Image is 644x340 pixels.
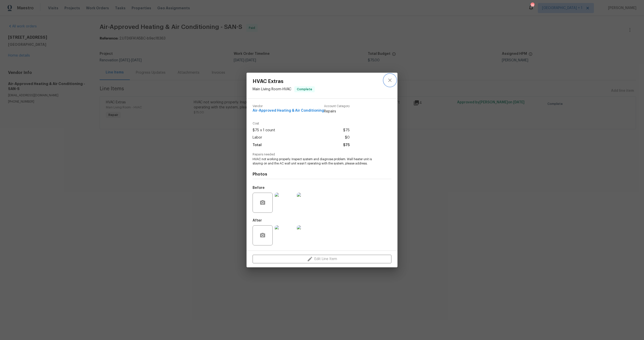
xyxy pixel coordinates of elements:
span: Main Living Room - HVAC [253,88,291,91]
span: $75 [343,142,350,149]
span: Account Category [324,105,350,108]
span: Vendor [253,105,324,108]
button: close [384,74,396,86]
div: 18 [531,3,534,8]
span: Total [253,142,262,149]
h5: Before [253,186,265,190]
span: $75 x 1 count [253,127,275,134]
span: $0 [345,134,350,141]
span: Repairs needed [253,153,391,156]
h5: After [253,219,262,222]
span: Cost [253,122,350,125]
span: $75 [343,127,350,134]
span: Complete [295,87,314,92]
span: HVAC not working properly. Inspect system and diagnose problem. Wall heater unit is staying on an... [253,157,378,166]
span: Repairs [324,109,350,114]
span: Air-Approved Heating & Air Conditioning [253,109,324,113]
span: Labor [253,134,262,141]
span: HVAC Extras [253,79,315,84]
h4: Photos [253,172,391,177]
